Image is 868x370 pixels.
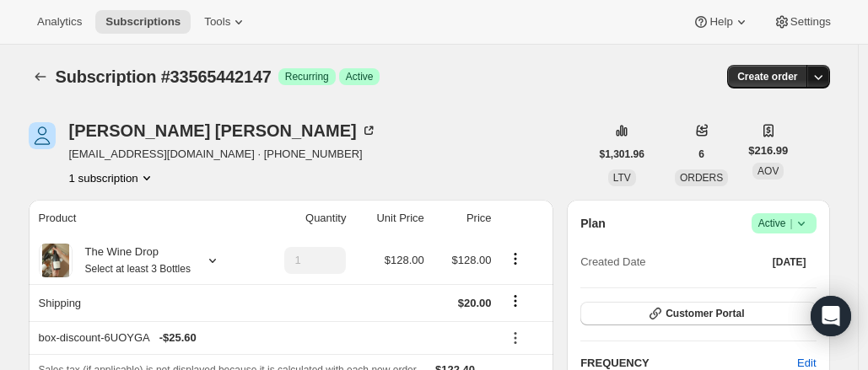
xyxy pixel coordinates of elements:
button: Customer Portal [580,302,816,325]
th: Quantity [255,200,352,237]
span: Created Date [580,254,645,271]
span: LTV [613,172,631,184]
span: | [790,217,792,230]
div: The Wine Drop [73,244,191,277]
button: Subscriptions [29,65,52,88]
div: [PERSON_NAME] [PERSON_NAME] [69,122,377,139]
span: Dorothy Andrews [29,122,56,149]
span: [EMAIL_ADDRESS][DOMAIN_NAME] · [PHONE_NUMBER] [69,146,377,163]
span: $216.99 [748,142,788,159]
span: $128.00 [452,254,492,266]
span: [DATE] [773,255,806,269]
span: Create order [737,70,797,83]
button: Product actions [502,249,529,268]
span: Active [346,70,374,83]
span: AOV [757,165,779,177]
div: box-discount-6UOYGA [39,330,492,346]
button: 6 [688,142,714,166]
th: Unit Price [351,200,429,237]
span: $128.00 [385,254,424,266]
span: Subscription #33565442147 [56,67,272,86]
span: Subscriptions [105,15,181,29]
button: Analytics [27,10,92,34]
th: Product [29,200,255,237]
th: Price [429,200,497,237]
small: Select at least 3 Bottles [85,263,191,275]
span: - $25.60 [159,330,197,346]
span: Customer Portal [666,307,744,320]
button: Subscriptions [95,10,191,34]
button: Product actions [69,169,155,186]
span: Tools [204,15,230,29]
span: $1,301.96 [600,147,644,161]
span: 6 [698,147,704,161]
th: Shipping [29,284,255,321]
button: $1,301.96 [590,142,655,166]
button: Help [682,10,759,34]
div: Open Intercom Messenger [811,296,851,336]
button: Settings [763,10,841,34]
span: Settings [790,15,831,29]
button: Tools [194,10,257,34]
h2: Plan [580,215,606,232]
span: Analytics [37,15,82,29]
button: Create order [727,65,807,88]
button: Shipping actions [502,292,529,310]
span: Recurring [285,70,329,83]
span: Active [758,215,810,232]
span: ORDERS [680,172,723,184]
button: [DATE] [763,250,817,274]
span: $20.00 [458,297,492,309]
span: Help [709,15,732,29]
